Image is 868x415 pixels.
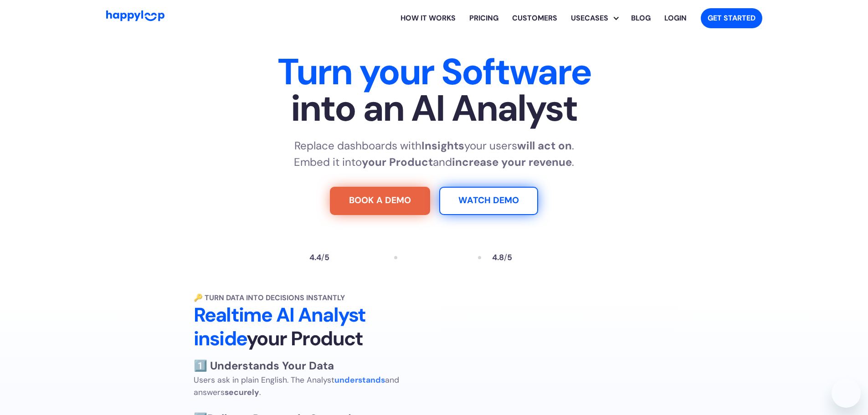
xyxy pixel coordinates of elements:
iframe: Button to launch messaging window [832,379,861,408]
div: Explore HappyLoop use cases [564,4,624,33]
a: Get started with HappyLoop [701,8,762,28]
strong: increase your revenue [452,155,572,169]
span: Users ask in plain English. The Analyst and answers . [194,375,399,397]
a: Visit the HappyLoop blog for insights [624,4,657,33]
p: Replace dashboards with your users . Embed it into and . [294,138,574,170]
strong: securely [225,387,259,397]
span: / [504,252,507,262]
div: Usecases [571,4,624,33]
strong: Insights [421,138,464,153]
a: Go to Home Page [106,10,164,26]
a: Watch Demo [439,187,538,215]
div: 4.8 5 [492,254,512,262]
div: Usecases [564,13,615,24]
h2: Realtime AI Analyst inside [194,303,425,351]
a: Learn how HappyLoop works [394,4,462,33]
a: Read reviews about HappyLoop on Tekpon [408,252,467,263]
a: Read reviews about HappyLoop on Capterra [492,254,559,262]
span: your Product [247,326,363,351]
strong: 1️⃣ Understands Your Data [194,359,334,373]
img: HappyLoop Logo [106,10,164,21]
span: into an AI Analyst [150,90,719,127]
span: / [321,252,324,262]
strong: understands [334,375,385,385]
div: 4.4 5 [309,254,329,262]
a: Learn how HappyLoop works [505,4,564,33]
a: Try For Free [330,187,430,215]
strong: your Product [362,155,433,169]
a: Log in to your HappyLoop account [657,4,693,33]
strong: will act on [517,138,572,153]
a: View HappyLoop pricing plans [462,4,505,33]
h1: Turn your Software [150,54,719,127]
a: Read reviews about HappyLoop on Trustpilot [309,254,383,262]
strong: 🔑 Turn Data into Decisions Instantly [194,293,345,302]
